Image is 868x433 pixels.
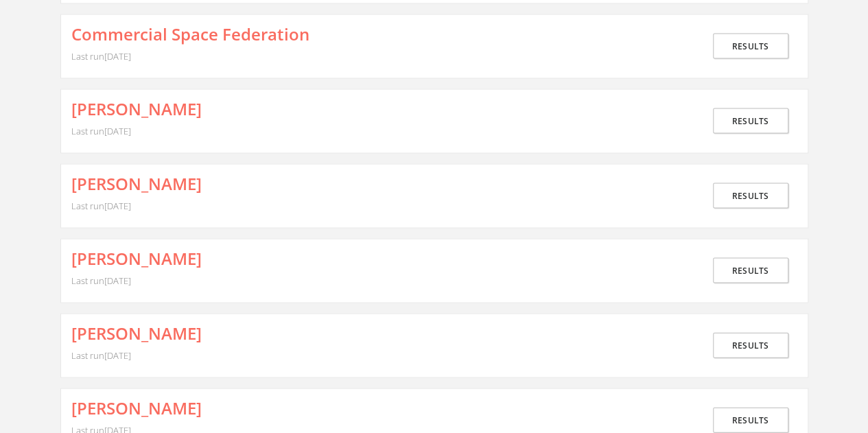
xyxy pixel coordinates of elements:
a: Commercial Space Federation [71,25,309,43]
a: Results [713,258,788,283]
span: Last run [DATE] [71,349,131,362]
a: [PERSON_NAME] [71,100,202,118]
a: [PERSON_NAME] [71,325,202,342]
a: [PERSON_NAME] [71,250,202,268]
a: [PERSON_NAME] [71,399,202,417]
a: Results [713,34,788,59]
a: [PERSON_NAME] [71,175,202,193]
span: Last run [DATE] [71,274,131,287]
a: Results [713,333,788,358]
span: Last run [DATE] [71,200,131,212]
span: Last run [DATE] [71,125,131,137]
a: Results [713,408,788,433]
a: Results [713,183,788,209]
a: Results [713,108,788,134]
span: Last run [DATE] [71,50,131,62]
